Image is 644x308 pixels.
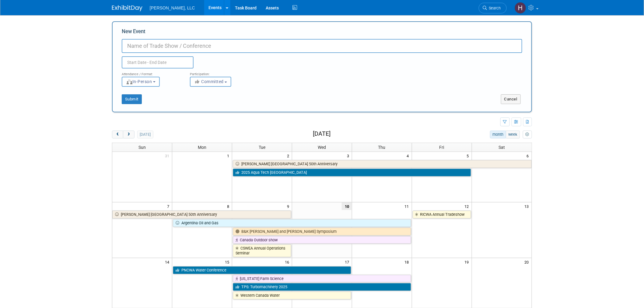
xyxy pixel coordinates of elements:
[137,131,153,138] button: [DATE]
[524,258,532,266] span: 20
[259,145,265,150] span: Tue
[515,2,526,14] img: Hannah Mulholland
[122,28,145,37] label: New Event
[406,152,412,159] span: 4
[466,152,472,159] span: 5
[233,292,351,299] a: Western Canada Water
[439,145,444,150] span: Fri
[501,94,521,104] button: Cancel
[226,202,232,210] span: 8
[233,228,411,236] a: B&K [PERSON_NAME] and [PERSON_NAME] Symposium
[173,266,351,274] a: PNCWA Water Conference
[318,145,326,150] span: Wed
[190,77,231,87] button: Committed
[413,211,471,219] a: RICWA Annual Tradeshow
[112,5,142,11] img: ExhibitDay
[479,3,507,13] a: Search
[284,258,292,266] span: 16
[198,145,206,150] span: Mon
[166,202,172,210] span: 7
[404,202,412,210] span: 11
[138,145,146,150] span: Sun
[123,131,134,138] button: next
[464,202,472,210] span: 12
[164,152,172,159] span: 31
[194,79,224,84] span: Committed
[286,202,292,210] span: 9
[233,275,411,283] a: [US_STATE] Farm Science
[226,152,232,159] span: 1
[286,152,292,159] span: 2
[313,131,331,137] h2: [DATE]
[233,236,411,244] a: Canada Outdoor show
[150,5,195,10] span: [PERSON_NAME], LLC
[344,258,352,266] span: 17
[233,283,411,291] a: TPS: Turbomachinery 2025
[525,133,529,137] i: Personalize Calendar
[506,131,520,138] button: week
[112,211,291,219] a: [PERSON_NAME] [GEOGRAPHIC_DATA] 50th Anniversary
[122,77,160,87] button: In-Person
[378,145,386,150] span: Thu
[224,258,232,266] span: 15
[112,131,123,138] button: prev
[190,68,249,76] div: Participation:
[499,145,505,150] span: Sat
[122,94,142,104] button: Submit
[404,258,412,266] span: 18
[122,68,181,76] div: Attendance / Format:
[173,219,411,227] a: Argentina Oil and Gas
[487,6,501,10] span: Search
[526,152,532,159] span: 6
[524,202,532,210] span: 13
[233,160,532,168] a: [PERSON_NAME] [GEOGRAPHIC_DATA] 50th Anniversary
[122,39,522,53] input: Name of Trade Show / Conference
[342,202,352,210] span: 10
[126,79,152,84] span: In-Person
[346,152,352,159] span: 3
[164,258,172,266] span: 14
[464,258,472,266] span: 19
[233,244,291,257] a: CSWEA Annual Operations Seminar
[523,131,532,138] button: myCustomButton
[233,169,471,177] a: 2025 Aqua Tech [GEOGRAPHIC_DATA]
[122,56,194,68] input: Start Date - End Date
[490,131,506,138] button: month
